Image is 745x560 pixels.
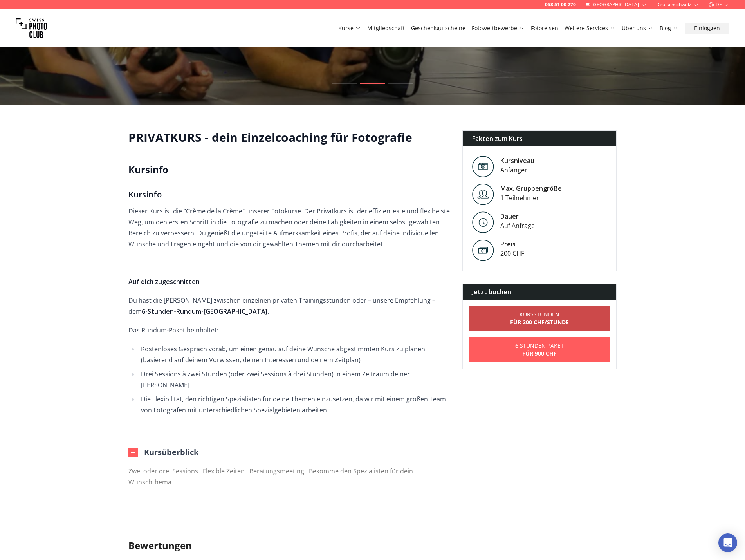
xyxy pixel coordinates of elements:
a: 6 Stunden Paketfür 900 CHF [469,337,610,362]
a: 058 51 00 270 [545,2,576,8]
button: Über uns [619,23,657,34]
img: Swiss photo club [16,13,47,44]
button: Kurse [335,23,364,34]
a: Geschenkgutscheine [411,24,465,32]
button: Einloggen [685,23,729,34]
button: Fotoreisen [528,23,561,34]
a: Fotoreisen [531,24,558,32]
strong: 6-Stunden-Rundum-[GEOGRAPHIC_DATA] [142,307,267,316]
div: Jetzt buchen [463,284,617,300]
div: Anfänger [500,165,534,175]
a: Fotowettbewerbe [472,24,525,32]
img: Level [472,211,494,233]
a: Über uns [622,24,653,32]
h2: Kursinfo [128,163,450,176]
a: Mitgliedschaft [367,24,405,32]
div: 1 Teilnehmer [500,193,562,202]
div: Open Intercom Messenger [718,533,737,552]
h3: Bewertungen [128,539,617,552]
a: Kurse [338,24,361,32]
button: Blog [657,23,682,34]
button: Fotowettbewerbe [469,23,528,34]
div: Kursstunden [510,311,569,318]
span: Zwei oder drei Sessions · Flexible Zeiten · Beratungsmeeting · Bekomme den Spezialisten für dein ... [128,467,413,486]
h3: Kursinfo [128,188,450,201]
button: Geschenkgutscheine [408,23,469,34]
img: Level [472,184,494,205]
img: Level [472,156,494,177]
a: Kursstundenfür 200 CHF/Stunde [469,306,610,331]
div: Dauer [500,211,535,221]
button: Weitere Services [561,23,619,34]
div: 6 Stunden Paket [515,342,564,358]
b: für 200 CHF /Stunde [510,318,569,326]
img: Outline Open [128,448,138,457]
div: Fakten zum Kurs [463,131,617,146]
li: Die Flexibilität, den richtigen Spezialisten für deine Themen einzusetzen, da wir mit einem große... [139,394,450,415]
div: 200 CHF [500,249,524,258]
b: für 900 CHF [515,350,564,358]
div: Max. Gruppengröße [500,184,562,193]
p: Das Rundum-Paket beinhaltet: [128,325,450,336]
img: Preis [472,239,494,261]
li: Kostenloses Gespräch vorab, um einen genau auf deine Wünsche abgestimmten Kurs zu planen (basiere... [139,343,450,365]
button: Kursüberblick [128,447,198,458]
a: Blog [660,24,678,32]
div: Kursniveau [500,156,534,165]
p: Du hast die [PERSON_NAME] zwischen einzelnen privaten Trainingsstunden oder – unsere Empfehlung –... [128,295,450,317]
div: Auf Anfrage [500,221,535,230]
button: Mitgliedschaft [364,23,408,34]
p: Dieser Kurs ist die "Crème de la Crème" unserer Fotokurse. Der Privatkurs ist der effizienteste u... [128,206,450,249]
strong: Auf dich zugeschnitten [128,277,200,286]
h1: PRIVATKURS - dein Einzelcoaching für Fotografie [128,130,450,145]
a: Weitere Services [565,24,615,32]
div: Preis [500,239,524,249]
li: Drei Sessions à zwei Stunden (oder zwei Sessions à drei Stunden) in einem Zeitraum deiner [PERSON... [139,369,450,390]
